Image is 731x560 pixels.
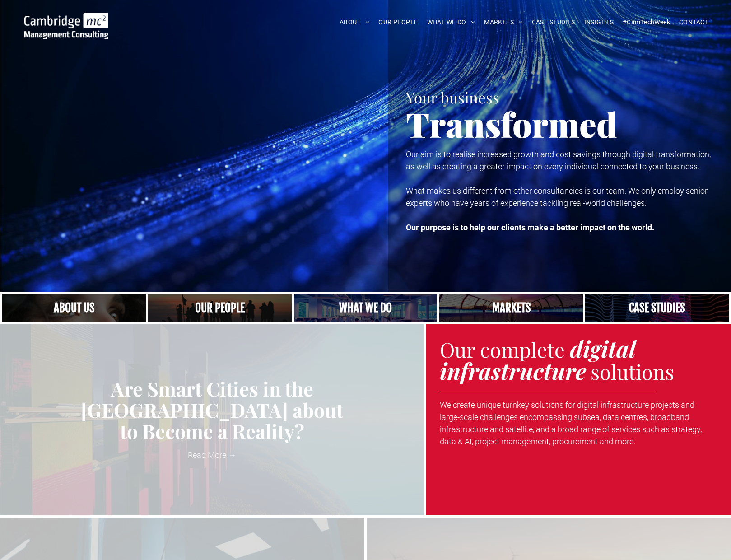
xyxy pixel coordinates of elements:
span: We create unique turnkey solutions for digital infrastructure projects and large-scale challenges... [440,400,702,446]
span: Our aim is to realise increased growth and cost savings through digital transformation, as well a... [406,149,711,171]
a: Read More → [7,449,417,461]
strong: infrastructure [440,355,586,386]
a: WHAT WE DO [423,15,480,29]
a: OUR PEOPLE [374,15,422,29]
img: Cambridge MC Logo [24,13,108,39]
a: CASE STUDIES [527,15,580,29]
span: solutions [591,358,674,385]
span: Transformed [406,101,617,146]
strong: digital [570,333,636,364]
span: Our complete [440,336,565,363]
span: Your business [406,87,499,107]
a: A crowd in silhouette at sunset, on a rise or lookout point [148,294,292,322]
strong: Our purpose is to help our clients make a better impact on the world. [406,223,654,232]
a: Close up of woman's face, centered on her eyes [2,294,146,322]
a: INSIGHTS [580,15,618,29]
a: Are Smart Cities in the [GEOGRAPHIC_DATA] about to Become a Reality? [7,378,417,442]
span: What makes us different from other consultancies is our team. We only employ senior experts who h... [406,186,708,208]
a: ABOUT [335,15,374,29]
a: CONTACT [675,15,713,29]
a: A yoga teacher lifting his whole body off the ground in the peacock pose [294,294,438,322]
a: MARKETS [480,15,527,29]
a: #CamTechWeek [618,15,675,29]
